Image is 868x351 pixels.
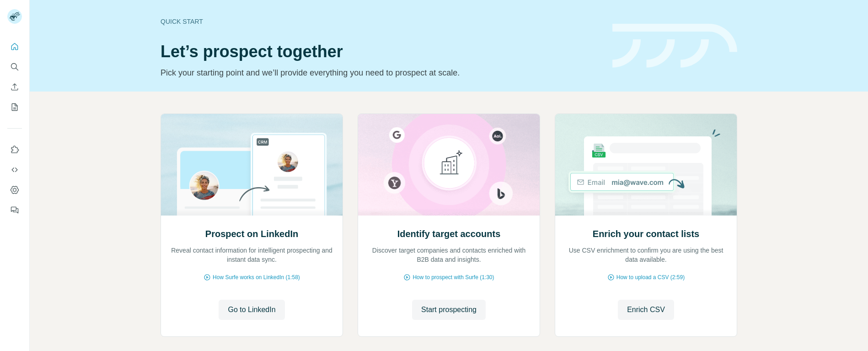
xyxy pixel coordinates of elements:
button: My lists [7,99,22,115]
span: How Surfe works on LinkedIn (1:58) [213,273,300,281]
img: Prospect on LinkedIn [161,114,343,216]
span: Go to LinkedIn [228,304,275,315]
button: Enrich CSV [7,79,22,95]
span: How to upload a CSV (2:59) [616,273,685,281]
img: Enrich your contact lists [555,114,737,216]
button: Feedback [7,202,22,218]
p: Use CSV enrichment to confirm you are using the best data available. [564,246,728,264]
button: Dashboard [7,182,22,198]
img: banner [612,24,737,68]
button: Use Surfe API [7,162,22,178]
button: Search [7,59,22,75]
span: Enrich CSV [627,304,665,315]
h1: Let’s prospect together [161,43,601,61]
span: Start prospecting [421,304,477,315]
p: Reveal contact information for intelligent prospecting and instant data sync. [170,246,333,264]
button: Go to LinkedIn [219,300,284,320]
h2: Enrich your contact lists [593,227,699,240]
h2: Prospect on LinkedIn [205,227,298,240]
button: Start prospecting [412,300,486,320]
button: Enrich CSV [618,300,674,320]
img: Identify target accounts [358,114,540,216]
p: Discover target companies and contacts enriched with B2B data and insights. [367,246,530,264]
button: Quick start [7,38,22,55]
p: Pick your starting point and we’ll provide everything you need to prospect at scale. [161,66,601,79]
button: Use Surfe on LinkedIn [7,141,22,158]
span: How to prospect with Surfe (1:30) [413,273,494,281]
div: Quick start [161,17,601,26]
h2: Identify target accounts [397,227,501,240]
